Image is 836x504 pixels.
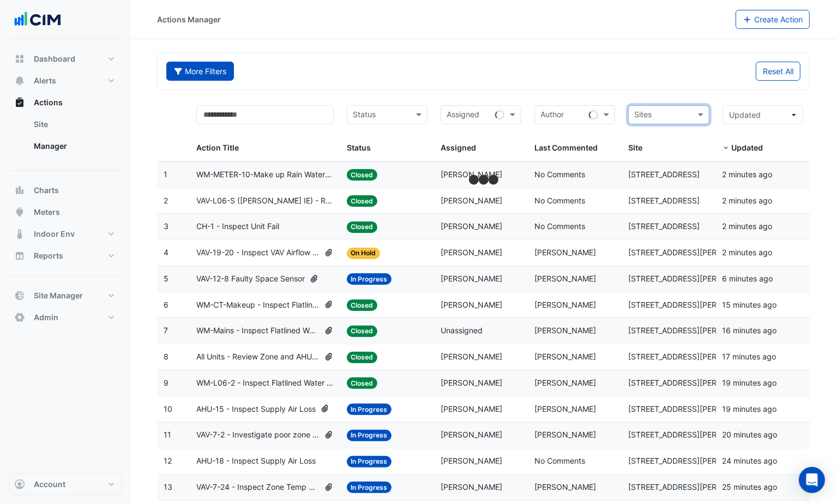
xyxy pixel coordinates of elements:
span: 5 [164,274,169,283]
span: WM-L06-2 - Inspect Flatlined Water Sub-Meter [196,377,334,389]
span: 2025-09-03T11:21:49.020 [723,170,773,179]
button: Dashboard [9,48,122,70]
span: [STREET_ADDRESS] [628,221,700,231]
button: Charts [9,179,122,201]
span: Last Commented [534,143,598,152]
span: Updated [732,143,763,152]
span: 2025-09-03T11:08:39.434 [723,300,777,309]
span: [PERSON_NAME] [441,248,502,257]
span: [STREET_ADDRESS][PERSON_NAME] [628,274,761,283]
app-icon: Charts [14,185,25,196]
span: [STREET_ADDRESS][PERSON_NAME] [628,248,761,257]
span: 1 [164,170,167,179]
span: [PERSON_NAME] [534,404,596,413]
button: Meters [9,201,122,223]
span: [PERSON_NAME] [441,221,502,231]
span: No Comments [534,196,585,205]
button: Site Manager [9,285,122,307]
span: [PERSON_NAME] [441,274,502,283]
span: WM-Mains - Inspect Flatlined Water Sub-Meter [196,325,320,337]
span: [PERSON_NAME] [441,170,502,179]
span: CH-1 - Inspect Unit Fail [196,220,279,233]
span: 4 [164,248,169,257]
span: AHU-15 - Inspect Supply Air Loss [196,403,316,416]
span: All Units - Review Zone and AHU Setpoints [196,351,320,363]
span: 2025-09-03T11:06:01.997 [723,352,777,361]
span: VAV-12-8 Faulty Space Sensor [196,273,305,285]
a: Site [25,113,122,135]
span: [PERSON_NAME] [534,248,596,257]
span: Closed [347,195,378,207]
span: Site Manager [34,290,83,301]
span: [PERSON_NAME] [441,352,502,361]
button: Admin [9,307,122,328]
span: [PERSON_NAME] [441,404,502,413]
span: Alerts [34,75,56,86]
span: 8 [164,352,169,361]
app-icon: Site Manager [14,290,25,301]
span: Status [347,143,371,152]
span: In Progress [347,482,392,493]
span: VAV-7-2 - Investigate poor zone temp [196,429,320,441]
span: VAV-7-24 - Inspect Zone Temp Broken Sensor [196,481,320,494]
span: In Progress [347,404,392,415]
span: 12 [164,456,172,465]
span: [PERSON_NAME] [534,378,596,387]
span: [STREET_ADDRESS] [628,170,700,179]
span: 2025-09-03T11:21:46.811 [723,196,773,205]
span: [PERSON_NAME] [534,274,596,283]
span: [STREET_ADDRESS][PERSON_NAME] [628,482,761,491]
span: [STREET_ADDRESS][PERSON_NAME] [628,326,761,335]
span: In Progress [347,456,392,467]
span: 3 [164,221,169,231]
button: Alerts [9,70,122,92]
span: [STREET_ADDRESS][PERSON_NAME] [628,378,761,387]
span: [PERSON_NAME] [441,482,502,491]
span: 11 [164,430,171,439]
span: [STREET_ADDRESS][PERSON_NAME] [628,352,761,361]
span: Closed [347,169,378,181]
img: Company Logo [13,9,62,31]
span: Indoor Env [34,229,75,239]
app-icon: Reports [14,250,25,261]
span: Closed [347,352,378,363]
span: VAV-L06-S ([PERSON_NAME] IE) - Review Critical Sensor Outside Range [196,195,334,207]
span: [PERSON_NAME] [534,430,596,439]
span: [PERSON_NAME] [534,482,596,491]
span: [STREET_ADDRESS][PERSON_NAME] [628,456,761,465]
button: Create Action [736,10,810,29]
span: 2 [164,196,168,205]
span: 9 [164,378,169,387]
span: Account [34,479,65,490]
span: Assigned [441,143,476,152]
span: Closed [347,299,378,311]
span: [PERSON_NAME] [441,430,502,439]
span: 2025-09-03T11:17:10.223 [723,274,773,283]
span: [PERSON_NAME] [534,352,596,361]
span: In Progress [347,430,392,441]
span: Action Title [196,143,239,152]
span: 2025-09-03T11:21:34.223 [723,248,773,257]
span: Closed [347,377,378,389]
span: [STREET_ADDRESS][PERSON_NAME] [628,404,761,413]
span: [STREET_ADDRESS][PERSON_NAME] [628,430,761,439]
button: Reports [9,245,122,267]
span: In Progress [347,273,392,285]
span: 10 [164,404,172,413]
span: Dashboard [34,53,75,64]
span: Reports [34,250,63,261]
span: 6 [164,300,169,309]
span: 2025-09-03T11:21:44.361 [723,221,773,231]
span: [STREET_ADDRESS][PERSON_NAME] [628,300,761,309]
span: 2025-09-03T10:58:04.791 [723,482,778,491]
span: Updated [730,110,761,119]
span: WM-METER-10-Make up Rain Water - Inspect Flatlined Water Sub-Meter [196,169,334,181]
button: Updated [723,105,803,124]
span: Unassigned [441,326,483,335]
span: Closed [347,326,378,337]
span: Admin [34,312,58,323]
div: Open Intercom Messenger [799,467,825,493]
button: Reset All [756,62,801,81]
span: On Hold [347,248,381,259]
span: 2025-09-03T11:04:02.887 [723,404,777,413]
